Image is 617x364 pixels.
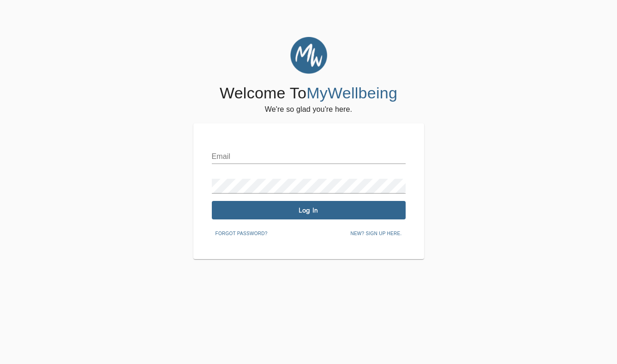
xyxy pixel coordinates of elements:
h6: We're so glad you're here. [265,103,352,116]
span: Log In [216,206,402,215]
button: Forgot password? [212,227,271,241]
h4: Welcome To [220,84,397,103]
span: Forgot password? [216,230,268,238]
button: New? Sign up here. [347,227,405,241]
a: Forgot password? [212,229,271,237]
span: MyWellbeing [306,84,397,102]
span: New? Sign up here. [350,230,401,238]
img: MyWellbeing [290,37,327,74]
button: Log In [212,201,406,219]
